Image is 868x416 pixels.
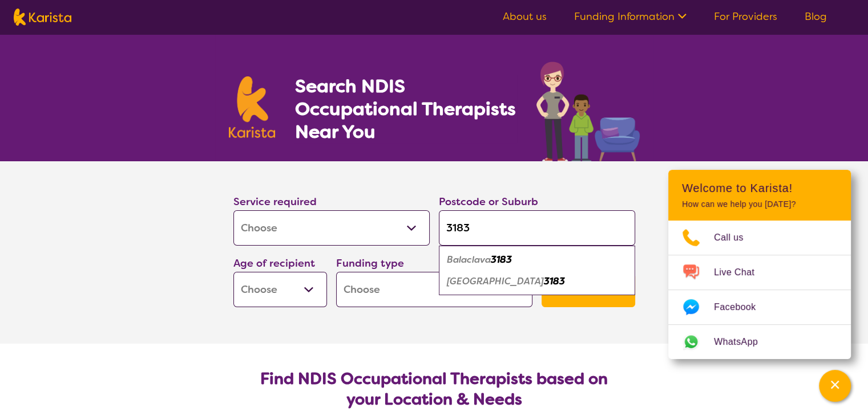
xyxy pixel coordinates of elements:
a: Funding Information [574,10,687,23]
label: Postcode or Suburb [439,195,538,209]
em: [GEOGRAPHIC_DATA] [447,275,544,287]
label: Age of recipient [233,256,315,270]
span: Facebook [714,299,769,316]
img: Karista logo [14,9,71,26]
button: Channel Menu [819,370,851,402]
p: How can we help you [DATE]? [682,199,837,209]
h2: Welcome to Karista! [682,181,837,195]
div: Balaclava 3183 [445,249,629,271]
a: About us [503,10,547,23]
a: Web link opens in a new tab. [668,325,851,359]
input: Type [439,210,635,246]
a: Blog [805,10,827,23]
h2: Find NDIS Occupational Therapists based on your Location & Needs [243,369,626,410]
span: WhatsApp [714,333,772,350]
span: Call us [714,229,757,246]
em: Balaclava [447,254,491,266]
label: Service required [233,195,317,209]
img: Karista logo [229,76,276,138]
h1: Search NDIS Occupational Therapists Near You [294,75,516,143]
div: St Kilda East 3183 [445,271,629,292]
span: Live Chat [714,264,768,281]
div: Channel Menu [668,170,851,359]
ul: Choose channel [668,221,851,359]
a: For Providers [714,10,777,23]
label: Funding type [336,256,404,270]
em: 3183 [544,275,565,287]
em: 3183 [491,254,512,266]
img: occupational-therapy [536,62,640,161]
